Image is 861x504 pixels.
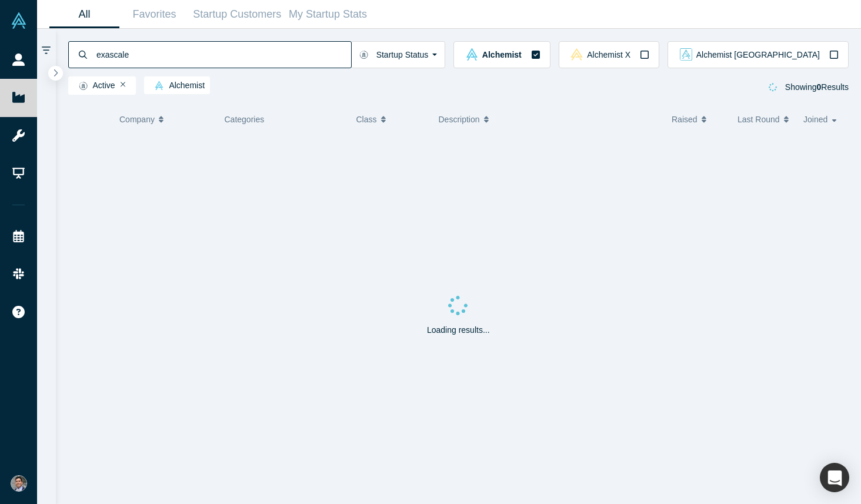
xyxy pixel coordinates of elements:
[672,107,698,132] span: Raised
[121,81,126,89] button: Remove Filter
[225,115,265,124] span: Categories
[587,51,630,59] span: Alchemist X
[439,107,660,132] button: Description
[680,48,692,61] img: alchemist_aj Vault Logo
[11,12,27,29] img: Alchemist Vault Logo
[737,107,791,132] button: Last Round
[95,41,351,68] input: Search by company name, class, customer, one-liner or category
[466,48,478,61] img: alchemist Vault Logo
[737,107,780,132] span: Last Round
[11,475,27,492] img: Will Schumaker's Account
[482,51,522,59] span: Alchemist
[453,41,550,68] button: alchemist Vault LogoAlchemist
[570,48,583,61] img: alchemistx Vault Logo
[119,1,189,28] a: Favorites
[351,41,446,68] button: Startup Status
[74,81,115,91] span: Active
[803,107,827,132] span: Joined
[356,107,377,132] span: Class
[696,51,820,59] span: Alchemist [GEOGRAPHIC_DATA]
[559,41,659,68] button: alchemistx Vault LogoAlchemist X
[427,324,490,336] p: Loading results...
[189,1,285,28] a: Startup Customers
[817,82,822,92] strong: 0
[356,107,421,132] button: Class
[785,82,849,92] span: Showing Results
[672,107,725,132] button: Raised
[803,107,840,132] button: Joined
[668,41,849,68] button: alchemist_aj Vault LogoAlchemist [GEOGRAPHIC_DATA]
[359,50,368,59] img: Startup status
[119,107,155,132] span: Company
[49,1,119,28] a: All
[285,1,371,28] a: My Startup Stats
[149,81,205,91] span: Alchemist
[119,107,206,132] button: Company
[439,107,480,132] span: Description
[79,81,88,91] img: Startup status
[155,81,163,90] img: alchemist Vault Logo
